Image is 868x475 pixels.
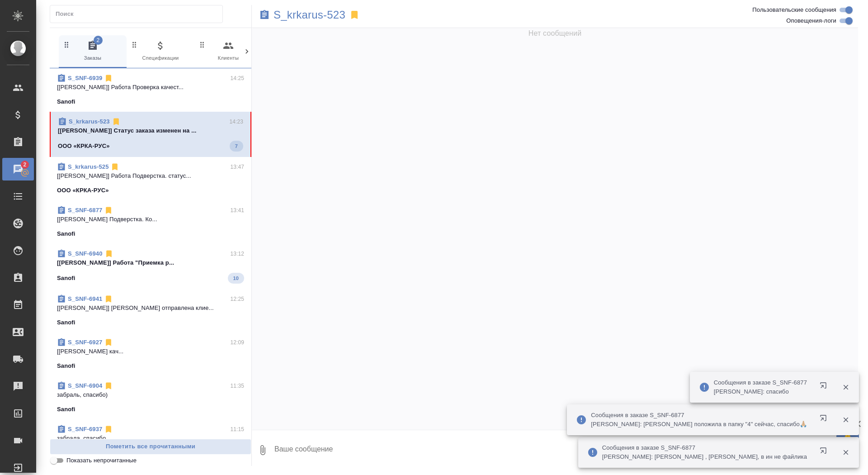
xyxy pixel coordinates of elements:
[58,126,243,135] p: [[PERSON_NAME]] Статус заказа изменен на ...
[602,452,807,461] p: [PERSON_NAME]: [PERSON_NAME] , [PERSON_NAME], в ин не файлика
[18,160,32,169] span: 2
[57,215,244,224] p: [[PERSON_NAME] Подверстка. Ко...
[57,318,75,327] p: Sanofi
[714,378,807,387] p: Сообщения в заказе S_SNF-6877
[104,294,113,304] svg: Отписаться
[230,162,244,171] p: 13:47
[57,171,244,180] p: [[PERSON_NAME]] Работа Подверстка. статус...
[230,74,244,83] p: 14:25
[591,411,807,420] p: Сообщения в заказе S_SNF-6877
[104,381,113,390] svg: Отписаться
[57,258,244,267] p: [[PERSON_NAME]] Работа "Приемка р...
[50,244,251,289] div: S_SNF-694013:12[[PERSON_NAME]] Работа "Приемка р...Sanofi10
[528,28,582,39] span: Нет сообщений
[230,249,244,258] p: 13:12
[68,339,102,346] a: S_SNF-6927
[57,274,75,283] p: Sanofi
[55,442,246,452] span: Пометить все прочитанными
[57,83,244,92] p: [[PERSON_NAME]] Работа Проверка качест...
[2,158,34,180] a: 2
[50,200,251,244] div: S_SNF-687713:41[[PERSON_NAME] Подверстка. Ко...Sanofi
[229,117,243,126] p: 14:23
[50,157,251,200] div: S_krkarus-52513:47[[PERSON_NAME]] Работа Подверстка. статус...ООО «КРКА-РУС»
[57,186,109,195] p: ООО «КРКА-РУС»
[57,229,75,238] p: Sanofi
[104,338,113,347] svg: Отписаться
[104,425,113,434] svg: Отписаться
[230,294,244,304] p: 12:25
[786,16,836,25] span: Оповещения-логи
[104,74,113,83] svg: Отписаться
[68,426,102,432] a: S_SNF-6937
[66,456,137,465] span: Показать непрочитанные
[198,40,207,49] svg: Зажми и перетащи, чтобы поменять порядок вкладок
[230,206,244,215] p: 13:41
[68,75,102,81] a: S_SNF-6939
[50,112,251,157] div: S_krkarus-52314:23[[PERSON_NAME]] Статус заказа изменен на ...ООО «КРКА-РУС»7
[602,443,807,452] p: Сообщения в заказе S_SNF-6877
[62,40,123,62] span: Заказы
[836,416,855,424] button: Закрыть
[752,5,836,14] span: Пользовательские сообщения
[57,405,75,414] p: Sanofi
[198,40,259,62] span: Клиенты
[130,40,191,62] span: Спецификации
[228,274,244,283] span: 10
[230,381,244,390] p: 11:35
[57,304,244,313] p: [[PERSON_NAME]] [PERSON_NAME] отправлена клие...
[50,419,251,463] div: S_SNF-693711:15забрала, спасибоSanofi
[94,36,103,45] span: 2
[68,163,108,170] a: S_krkarus-525
[57,434,244,443] p: забрала, спасибо
[50,332,251,376] div: S_SNF-692712:09[[PERSON_NAME] кач...Sanofi
[50,439,251,455] button: Пометить все прочитанными
[68,382,102,389] a: S_SNF-6904
[110,162,119,171] svg: Отписаться
[68,207,102,214] a: S_SNF-6877
[814,409,836,431] button: Открыть в новой вкладке
[68,250,103,257] a: S_SNF-6940
[57,347,244,356] p: [[PERSON_NAME] кач...
[58,142,110,151] p: ООО «КРКА-РУС»
[50,68,251,112] div: S_SNF-693914:25[[PERSON_NAME]] Работа Проверка качест...Sanofi
[50,289,251,332] div: S_SNF-694112:25[[PERSON_NAME]] [PERSON_NAME] отправлена клие...Sanofi
[57,390,244,399] p: забраль, спасибо)
[836,448,855,456] button: Закрыть
[68,295,102,302] a: S_SNF-6941
[104,249,113,258] svg: Отписаться
[104,206,113,215] svg: Отписаться
[57,361,75,370] p: Sanofi
[130,40,139,49] svg: Зажми и перетащи, чтобы поменять порядок вкладок
[50,376,251,419] div: S_SNF-690411:35забраль, спасибо)Sanofi
[814,376,836,398] button: Открыть в новой вкладке
[230,338,244,347] p: 12:09
[56,8,222,20] input: Поиск
[69,118,110,125] a: S_krkarus-523
[274,10,345,19] a: S_krkarus-523
[62,40,71,49] svg: Зажми и перетащи, чтобы поменять порядок вкладок
[112,117,121,126] svg: Отписаться
[714,387,807,396] p: [PERSON_NAME]: спасибо
[591,420,807,429] p: [PERSON_NAME]: [PERSON_NAME] положила в папку "4" сейчас, спасибо🙏🏼
[57,97,75,106] p: Sanofi
[230,142,243,151] span: 7
[836,383,855,391] button: Закрыть
[814,442,836,463] button: Открыть в новой вкладке
[230,425,244,434] p: 11:15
